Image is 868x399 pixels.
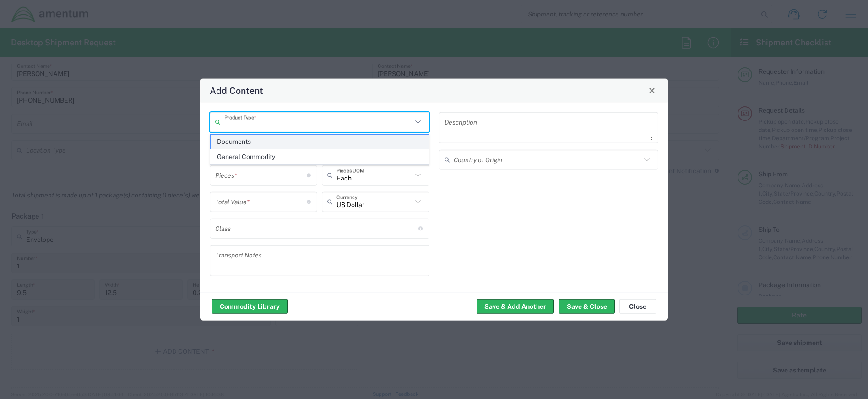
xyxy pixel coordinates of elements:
[619,299,656,314] button: Close
[210,84,263,97] h4: Add Content
[211,135,429,149] span: Documents
[212,299,288,314] button: Commodity Library
[559,299,615,314] button: Save & Close
[646,84,658,97] button: Close
[477,299,554,314] button: Save & Add Another
[211,150,429,164] span: General Commodity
